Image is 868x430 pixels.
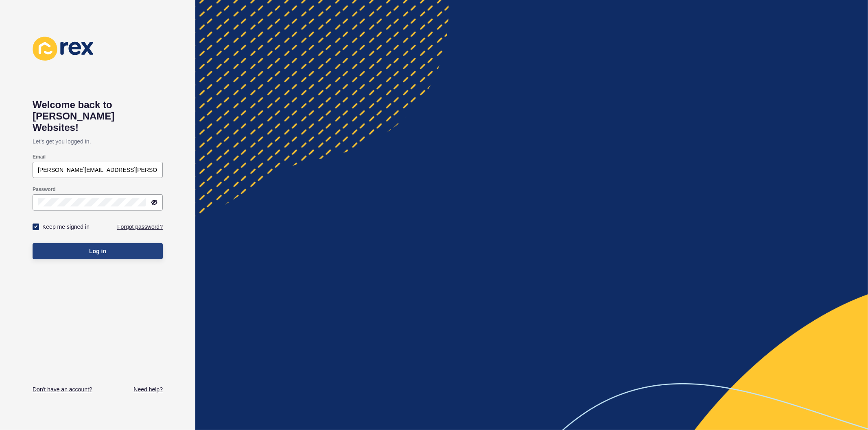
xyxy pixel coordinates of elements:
label: Password [33,186,56,193]
span: Log in [89,247,106,255]
h1: Welcome back to [PERSON_NAME] Websites! [33,99,163,133]
a: Forgot password? [117,223,163,231]
p: Let's get you logged in. [33,133,163,150]
label: Keep me signed in [42,223,90,231]
input: e.g. name@company.com [38,166,157,174]
a: Don't have an account? [33,385,92,393]
button: Log in [33,243,163,259]
a: Need help? [133,385,163,393]
label: Email [33,154,46,160]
